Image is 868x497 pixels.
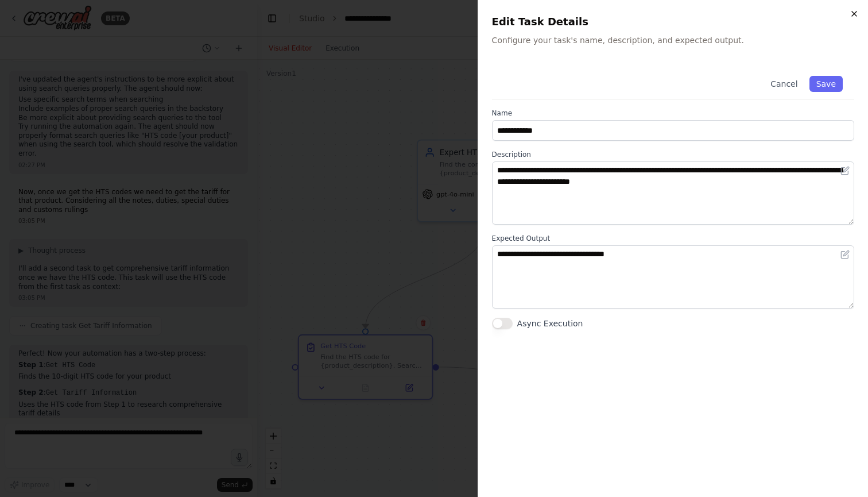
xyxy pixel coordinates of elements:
label: Name [492,109,854,118]
p: Configure your task's name, description, and expected output. [492,34,854,46]
label: Description [492,150,854,159]
button: Save [809,76,843,92]
h2: Edit Task Details [492,14,854,30]
button: Open in editor [838,164,852,178]
button: Cancel [764,76,804,92]
button: Open in editor [838,248,852,261]
label: Expected Output [492,234,854,243]
label: Async Execution [517,318,583,329]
